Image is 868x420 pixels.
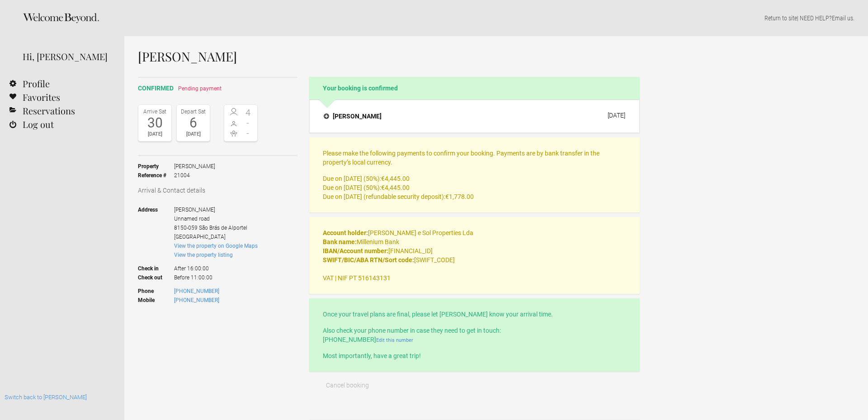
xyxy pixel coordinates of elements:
[138,171,174,180] strong: Reference #
[608,112,625,119] div: [DATE]
[141,107,169,116] div: Arrive Sat
[5,394,87,401] a: Switch back to [PERSON_NAME]
[141,130,169,139] div: [DATE]
[323,256,414,264] strong: SWIFT/BIC/ABA RTN/Sort code:
[174,207,215,213] span: [PERSON_NAME]
[138,205,174,241] strong: Address
[323,238,357,245] strong: Bank name:
[323,310,626,319] p: Once your travel plans are final, please let [PERSON_NAME] know your arrival time.
[323,149,626,167] p: Please make the following payments to confirm your booking. Payments are by bank transfer in the ...
[174,162,215,171] span: [PERSON_NAME]
[445,193,474,200] flynt-currency: €1,778.00
[174,288,219,294] a: [PHONE_NUMBER]
[316,107,632,126] button: [PERSON_NAME] [DATE]
[324,112,382,121] h4: [PERSON_NAME]
[138,84,297,93] h2: confirmed
[179,130,208,139] div: [DATE]
[138,162,174,171] strong: Property
[174,171,215,180] span: 21004
[174,252,233,258] a: View the property listing
[323,247,388,255] strong: IBAN/Account number:
[138,260,174,273] strong: Check in
[326,382,369,389] span: Cancel booking
[241,118,255,127] span: -
[179,116,208,130] div: 6
[174,273,258,282] span: Before 11:00:00
[381,175,410,182] flynt-currency: €4,445.00
[174,234,226,240] span: [GEOGRAPHIC_DATA]
[241,108,255,117] span: 4
[832,14,853,22] a: Email us
[174,260,258,273] span: After 16:00:00
[323,174,626,201] p: Due on [DATE] (50%): Due on [DATE] (50%): Due on [DATE] (refundable security deposit):
[323,351,626,360] p: Most importantly, have a great trip!
[138,296,174,305] strong: Mobile
[138,273,174,282] strong: Check out
[179,107,208,116] div: Depart Sat
[138,14,854,23] p: | NEED HELP? .
[309,376,386,394] button: Cancel booking
[309,77,640,99] h2: Your booking is confirmed
[174,216,210,222] span: Unnamed road
[174,243,258,249] a: View the property on Google Maps
[141,116,169,130] div: 30
[323,228,626,283] p: [PERSON_NAME] e Sol Properties Lda Millenium Bank [FINANCIAL_ID] [SWIFT_CODE] VAT | NIF PT 516143131
[138,50,640,63] h1: [PERSON_NAME]
[241,129,255,138] span: -
[178,85,222,92] span: Pending payment
[23,50,111,63] div: Hi, [PERSON_NAME]
[138,287,174,296] strong: Phone
[381,184,410,191] flynt-currency: €4,445.00
[323,229,368,236] strong: Account holder:
[199,225,247,231] span: São Brás de Alportel
[764,14,797,22] a: Return to site
[174,297,219,303] a: [PHONE_NUMBER]
[174,225,198,231] span: 8150-059
[323,326,626,344] p: Also check your phone number in case they need to get in touch: [PHONE_NUMBER]
[138,186,297,195] h3: Arrival & Contact details
[376,337,413,343] a: Edit this number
